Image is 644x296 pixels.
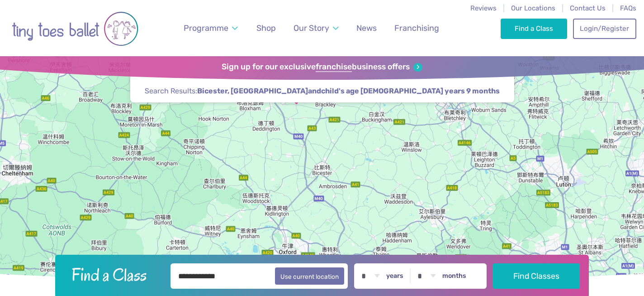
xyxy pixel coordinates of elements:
[394,23,439,33] span: Franchising
[316,62,352,72] strong: franchise
[2,272,32,284] a: 在 Google 地图中打开此区域（会打开一个新窗口）
[197,87,500,95] strong: and
[570,4,606,12] a: Contact Us
[64,263,165,286] h2: Find a Class
[321,86,500,96] span: child's age [DEMOGRAPHIC_DATA] years 9 months
[2,272,32,284] img: Google
[289,18,343,39] a: Our Story
[511,4,555,12] a: Our Locations
[184,23,228,33] span: Programme
[12,6,138,52] img: tiny toes ballet
[442,272,466,280] label: months
[252,18,280,39] a: Shop
[294,23,329,33] span: Our Story
[197,86,308,96] span: Bicester, [GEOGRAPHIC_DATA]
[573,19,636,39] a: Login/Register
[356,23,377,33] span: News
[222,62,422,72] a: Sign up for our exclusivefranchisebusiness offers
[620,4,636,12] a: FAQs
[390,18,443,39] a: Franchising
[275,267,344,285] button: Use current location
[501,19,567,39] a: Find a Class
[493,263,580,289] button: Find Classes
[386,272,403,280] label: years
[352,18,381,39] a: News
[180,18,242,39] a: Programme
[256,23,276,33] span: Shop
[470,4,497,12] a: Reviews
